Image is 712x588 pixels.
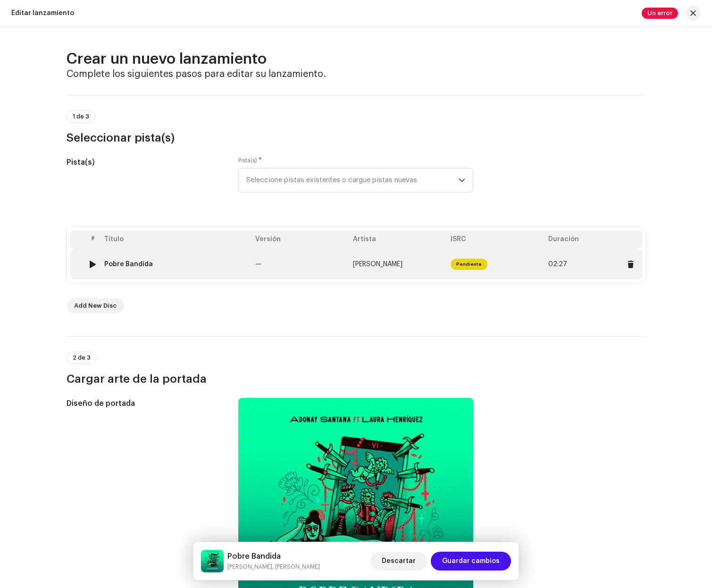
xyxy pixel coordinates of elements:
[255,261,261,268] span: —
[451,259,487,270] span: Pendiente
[431,552,511,571] button: Guardar cambios
[67,68,646,80] h4: Complete los siguientes pasos para editar su lanzamiento.
[442,552,500,571] span: Guardar cambios
[246,168,459,192] span: Seleccione pistas existentes o cargue pistas nuevas
[544,230,642,249] th: Duración
[67,50,646,68] h2: Crear un nuevo lanzamiento
[201,550,224,572] img: a2a17512-794f-46c9-9bc0-48acc74bd000
[370,552,427,571] button: Descartar
[349,230,447,249] th: Artista
[548,260,567,268] span: 02:27
[382,552,416,571] span: Descartar
[353,261,402,268] span: Adonay Santana
[238,157,262,164] label: Pista(s)
[251,230,349,249] th: Versión
[67,398,224,409] h5: Diseño de portada
[227,551,320,562] h5: Pobre Bandida
[447,230,544,249] th: ISRC
[67,157,224,168] h5: Pista(s)
[67,371,646,386] h3: Cargar arte de la portada
[459,168,465,192] div: dropdown trigger
[67,130,646,145] h3: Seleccionar pista(s)
[101,230,251,249] th: Título
[227,562,320,571] small: Pobre Bandida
